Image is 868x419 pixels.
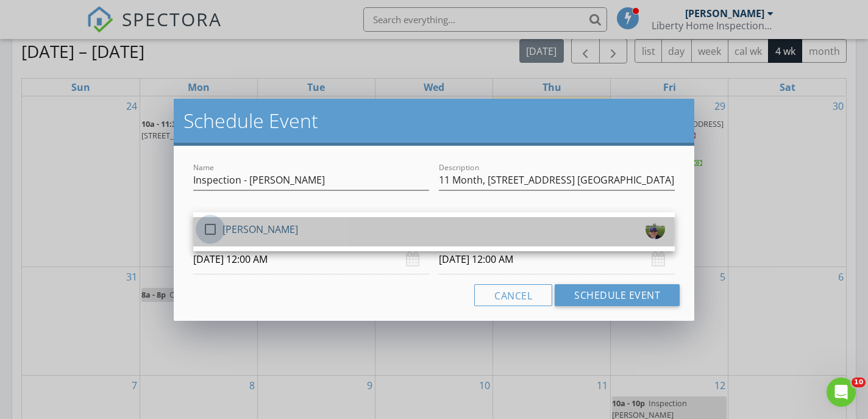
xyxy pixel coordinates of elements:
[222,220,298,239] div: [PERSON_NAME]
[474,284,552,306] button: Cancel
[555,284,680,306] button: Schedule Event
[439,245,675,274] input: Select date
[193,245,429,274] input: Select date
[183,109,685,133] h2: Schedule Event
[646,220,665,239] img: bio_picture.jpg
[827,378,856,407] iframe: Intercom live chat
[852,378,866,387] span: 10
